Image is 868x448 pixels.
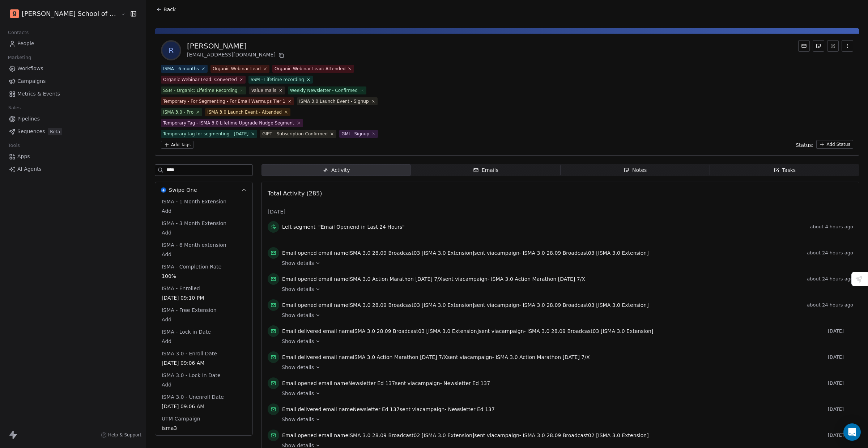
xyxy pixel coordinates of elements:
span: Pipelines [17,115,40,123]
a: Show details [282,259,848,267]
span: email name sent via campaign - [282,275,585,283]
span: Contacts [5,27,32,38]
span: ISMA - Completion Rate [160,263,223,270]
span: ISMA 3.0 Action Marathon [DATE] 7/X [491,276,585,282]
span: ISMA - 6 Month extension [160,241,228,249]
span: Email opened [282,250,317,256]
span: Apps [17,153,30,160]
span: Show details [282,312,314,319]
span: Add [162,229,246,236]
span: ISMA 3.0 28.09 Broadcast02 [ISMA 3.0 Extension] [348,432,474,438]
span: [DATE] 09:06 AM [162,403,246,410]
span: about 24 hours ago [807,250,853,256]
img: Goela%20School%20Logos%20(4).png [10,9,19,18]
a: Apps [6,151,140,162]
span: email name sent via campaign - [282,432,649,439]
span: ISMA 3.0 28.09 Broadcast03 [ISMA 3.0 Extension] [348,302,474,308]
span: [DATE] [828,406,853,412]
span: email name sent via campaign - [282,406,495,413]
span: Show details [282,338,314,345]
span: [DATE] [828,432,853,438]
span: about 4 hours ago [810,224,853,230]
a: Show details [282,364,848,371]
span: ISMA 3.0 - Lock in Date [160,372,222,379]
span: ISMA 3.0 28.09 Broadcast03 [ISMA 3.0 Extension] [527,328,653,334]
a: AI Agents [6,163,140,175]
span: Newsletter Ed 137 [353,406,400,412]
span: about 24 hours ago [807,276,853,282]
span: [DATE] [828,380,853,386]
a: Workflows [6,63,140,75]
span: Sales [5,102,24,113]
button: Add Status [816,140,853,149]
button: Swipe OneSwipe One [155,182,252,198]
span: Add [162,381,246,388]
div: Notes [624,166,647,174]
span: Email delivered [282,406,321,412]
a: Campaigns [6,75,140,87]
a: Show details [282,338,848,345]
a: Help & Support [101,432,141,438]
span: Show details [282,259,314,267]
span: UTM Campaign [160,415,201,422]
div: SSM - Lifetime recording [251,76,304,83]
img: Swipe One [161,187,166,193]
button: Add Tags [161,141,193,149]
div: GIPT - Subscription Confirmed [262,131,328,137]
span: Show details [282,286,314,293]
div: ISMA 3.0 Launch Event - Signup [299,98,369,105]
div: ISMA 3.0 Launch Event - Attended [207,109,282,115]
span: ISMA 3.0 Action Marathon [DATE] 7/X [495,354,590,360]
span: Show details [282,364,314,371]
span: Email delivered [282,328,321,334]
span: Show details [282,416,314,423]
span: Add [162,207,246,215]
span: Metrics & Events [17,90,60,98]
span: ISMA - 1 Month Extension [160,198,228,205]
span: Email opened [282,302,317,308]
span: email name sent via campaign - [282,249,649,257]
div: Temporary tag for segmenting - [DATE] [163,131,248,137]
span: AI Agents [17,165,42,173]
a: Metrics & Events [6,88,140,100]
span: ISMA 3.0 28.09 Broadcast03 [ISMA 3.0 Extension] [353,328,479,334]
div: Weekly Newsletter - Confirmed [290,87,358,94]
div: Temporary - For Segmenting - For Email Warmups Tier 1 [163,98,285,105]
span: Newsletter Ed 137 [348,380,395,386]
div: Organic Webinar Lead [213,65,261,72]
span: email name sent via campaign - [282,380,490,387]
span: [DATE] 09:06 AM [162,359,246,367]
span: Email delivered [282,354,321,360]
button: [PERSON_NAME] School of Finance LLP [9,8,116,20]
div: Emails [473,166,498,174]
span: Beta [48,128,62,135]
span: ISMA 3.0 28.09 Broadcast03 [ISMA 3.0 Extension] [348,250,474,256]
button: Back [152,3,180,16]
span: ISMA 3.0 - Unenroll Date [160,393,225,401]
span: R [162,42,180,59]
span: Newsletter Ed 137 [448,406,495,412]
span: ISMA - Free Extension [160,307,218,314]
span: email name sent via campaign - [282,301,649,309]
span: Add [162,338,246,345]
a: Pipelines [6,113,140,125]
span: ISMA 3.0 28.09 Broadcast03 [ISMA 3.0 Extension] [523,302,648,308]
span: Sequences [17,128,45,135]
div: Swipe OneSwipe One [155,198,252,435]
div: SSM - Organic: Lifetime Recording [163,87,238,94]
span: email name sent via campaign - [282,327,653,335]
span: Email opened [282,276,317,282]
div: Organic Webinar Lead: Converted [163,76,237,83]
span: Marketing [5,52,34,63]
span: People [17,40,34,47]
a: SequencesBeta [6,126,140,138]
div: [PERSON_NAME] [187,41,286,51]
div: [EMAIL_ADDRESS][DOMAIN_NAME] [187,51,286,60]
span: Show details [282,390,314,397]
span: Back [163,6,176,13]
span: about 24 hours ago [807,302,853,308]
a: People [6,38,140,50]
span: [PERSON_NAME] School of Finance LLP [22,9,119,18]
span: "Email Openend in Last 24 Hours" [318,223,405,231]
span: Workflows [17,65,43,72]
